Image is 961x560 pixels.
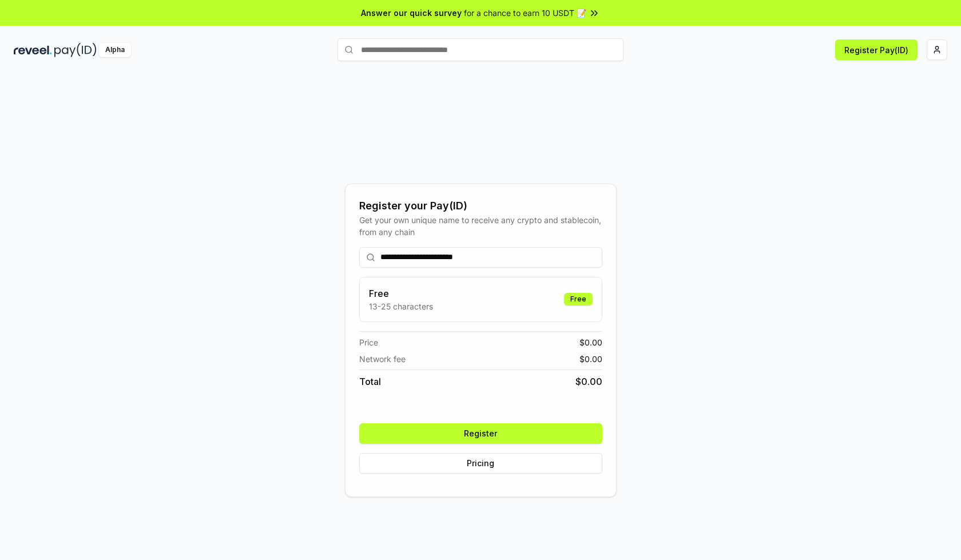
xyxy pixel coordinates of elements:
button: Register [359,423,602,444]
div: Register your Pay(ID) [359,198,602,214]
img: pay_id [54,43,97,57]
span: $ 0.00 [579,336,602,348]
div: Get your own unique name to receive any crypto and stablecoin, from any chain [359,214,602,238]
h3: Free [369,287,433,300]
span: Network fee [359,353,406,365]
div: Alpha [99,43,131,57]
p: 13-25 characters [369,300,433,312]
div: Free [564,293,593,305]
span: $ 0.00 [575,375,602,388]
span: Price [359,336,378,348]
button: Register Pay(ID) [835,39,918,60]
img: reveel_dark [14,43,52,57]
span: for a chance to earn 10 USDT 📝 [464,7,586,19]
span: $ 0.00 [579,353,602,365]
span: Total [359,375,381,388]
button: Pricing [359,453,602,474]
span: Answer our quick survey [361,7,462,19]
